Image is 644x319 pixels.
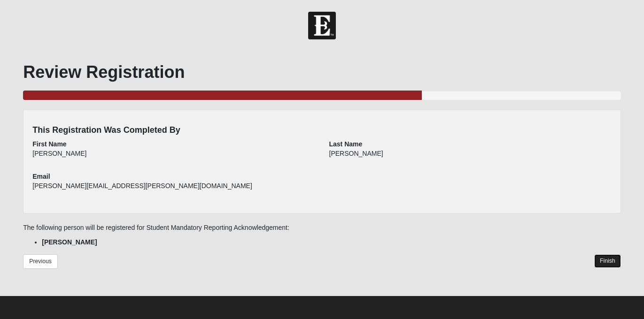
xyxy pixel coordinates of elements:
[23,254,58,269] a: Previous
[42,238,97,246] strong: [PERSON_NAME]
[32,149,315,165] div: [PERSON_NAME]
[32,139,66,149] label: First Name
[32,125,611,136] h4: This Registration Was Completed By
[32,181,315,197] div: [PERSON_NAME][EMAIL_ADDRESS][PERSON_NAME][DOMAIN_NAME]
[329,139,363,149] label: Last Name
[32,172,50,181] label: Email
[23,223,621,233] p: The following person will be registered for Student Mandatory Reporting Acknowledgement:
[329,149,612,165] div: [PERSON_NAME]
[594,254,621,268] a: Finish
[308,12,336,39] img: Church of Eleven22 Logo
[23,62,621,82] h1: Review Registration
